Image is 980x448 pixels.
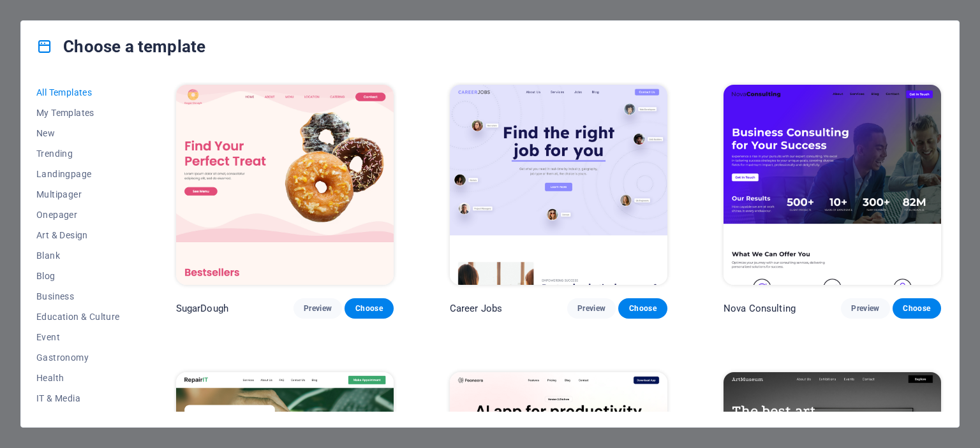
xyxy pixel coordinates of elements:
[36,352,120,363] span: Gastronomy
[36,184,120,205] button: Multipager
[36,271,120,281] span: Blog
[893,298,941,319] button: Choose
[36,210,120,220] span: Onepager
[628,303,657,314] span: Choose
[36,250,120,261] span: Blank
[36,169,120,179] span: Landingpage
[36,128,120,138] span: New
[36,103,120,123] button: My Templates
[36,108,120,118] span: My Templates
[36,291,120,301] span: Business
[36,143,120,164] button: Trending
[567,298,616,319] button: Preview
[293,298,342,319] button: Preview
[345,298,393,319] button: Choose
[36,82,120,103] button: All Templates
[36,312,120,322] span: Education & Culture
[304,303,332,314] span: Preview
[36,87,120,98] span: All Templates
[36,205,120,225] button: Onepager
[36,230,120,240] span: Art & Design
[577,303,605,314] span: Preview
[724,302,796,315] p: Nova Consulting
[36,245,120,266] button: Blank
[36,266,120,286] button: Blog
[36,164,120,184] button: Landingpage
[450,302,503,315] p: Career Jobs
[36,307,120,327] button: Education & Culture
[724,85,941,285] img: Nova Consulting
[903,303,931,314] span: Choose
[355,303,383,314] span: Choose
[36,393,120,403] span: IT & Media
[618,298,667,319] button: Choose
[36,368,120,388] button: Health
[841,298,889,319] button: Preview
[36,225,120,245] button: Art & Design
[450,85,667,285] img: Career Jobs
[36,373,120,383] span: Health
[36,123,120,143] button: New
[36,286,120,307] button: Business
[36,148,120,159] span: Trending
[851,303,879,314] span: Preview
[36,36,205,57] h4: Choose a template
[36,347,120,368] button: Gastronomy
[36,332,120,342] span: Event
[176,302,228,315] p: SugarDough
[176,85,394,285] img: SugarDough
[36,408,120,429] button: Legal & Finance
[36,189,120,199] span: Multipager
[36,327,120,347] button: Event
[36,388,120,408] button: IT & Media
